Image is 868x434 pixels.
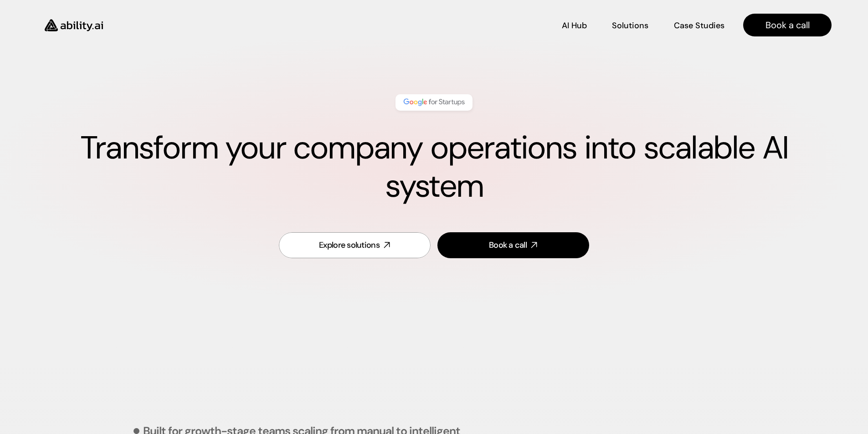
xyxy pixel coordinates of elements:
div: Explore solutions [319,240,380,251]
h1: Transform your company operations into scalable AI system [36,129,832,205]
p: Case Studies [674,20,724,31]
p: Solutions [612,20,648,31]
a: Case Studies [673,17,725,33]
a: Explore solutions [279,232,431,258]
a: Book a call [437,232,589,258]
a: Book a call [743,14,832,36]
div: Book a call [489,240,527,251]
nav: Main navigation [116,14,832,36]
a: AI Hub [562,17,587,33]
p: Book a call [765,19,810,31]
a: Solutions [612,17,648,33]
p: AI Hub [562,20,587,31]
